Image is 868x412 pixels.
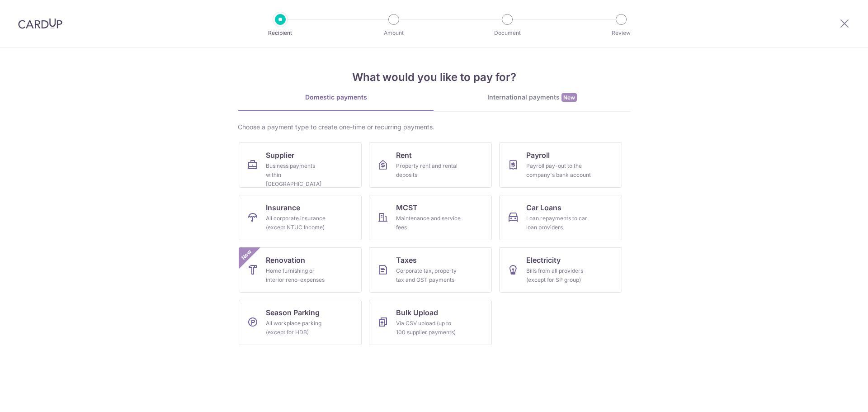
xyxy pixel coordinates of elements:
[499,247,622,293] a: ElectricityBills from all providers (except for SP group)
[561,93,577,102] span: New
[238,69,630,85] h4: What would you like to pay for?
[396,266,461,284] div: Corporate tax, property tax and GST payments
[526,150,550,161] span: Payroll
[396,307,438,318] span: Bulk Upload
[526,161,591,180] div: Payroll pay-out to the company's bank account
[526,214,591,232] div: Loan repayments to car loan providers
[396,319,461,337] div: Via CSV upload (up to 100 supplier payments)
[369,300,492,345] a: Bulk UploadVia CSV upload (up to 100 supplier payments)
[266,202,300,213] span: Insurance
[810,385,859,407] iframe: Opens a widget where you can find more information
[526,255,561,265] span: Electricity
[396,214,461,232] div: Maintenance and service fees
[396,255,417,265] span: Taxes
[396,161,461,180] div: Property rent and rental deposits
[266,161,331,189] div: Business payments within [GEOGRAPHIC_DATA]
[396,150,412,161] span: Rent
[238,123,630,132] div: Choose a payment type to create one-time or recurring payments.
[588,28,655,38] p: Review
[247,28,314,38] p: Recipient
[239,300,362,345] a: Season ParkingAll workplace parking (except for HDB)
[239,142,362,188] a: SupplierBusiness payments within [GEOGRAPHIC_DATA]
[266,266,331,284] div: Home furnishing or interior reno-expenses
[369,195,492,240] a: MCSTMaintenance and service fees
[434,93,630,102] div: International payments
[526,202,561,213] span: Car Loans
[239,247,254,262] span: New
[499,142,622,188] a: PayrollPayroll pay-out to the company's bank account
[239,195,362,240] a: InsuranceAll corporate insurance (except NTUC Income)
[266,150,294,161] span: Supplier
[266,255,305,265] span: Renovation
[369,142,492,188] a: RentProperty rent and rental deposits
[369,247,492,293] a: TaxesCorporate tax, property tax and GST payments
[360,28,427,38] p: Amount
[526,266,591,284] div: Bills from all providers (except for SP group)
[266,214,331,232] div: All corporate insurance (except NTUC Income)
[266,307,320,318] span: Season Parking
[474,28,541,38] p: Document
[238,93,434,102] div: Domestic payments
[396,202,418,213] span: MCST
[499,195,622,240] a: Car LoansLoan repayments to car loan providers
[18,18,62,29] img: CardUp
[239,247,362,293] a: RenovationHome furnishing or interior reno-expensesNew
[266,319,331,337] div: All workplace parking (except for HDB)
